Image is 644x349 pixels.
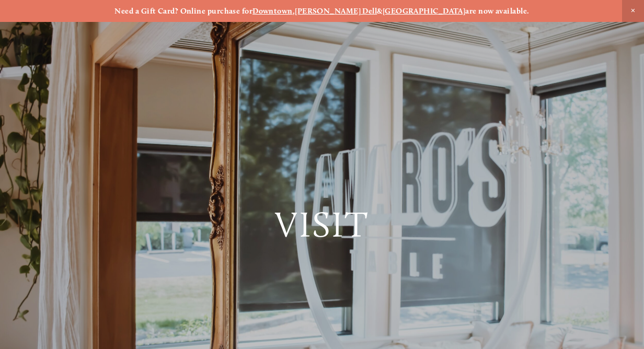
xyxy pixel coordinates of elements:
strong: Need a Gift Card? Online purchase for [114,6,252,16]
strong: , [293,6,295,16]
span: Visit [275,203,369,246]
strong: are now available. [465,6,529,16]
a: [PERSON_NAME] Dell [295,6,377,16]
a: [GEOGRAPHIC_DATA] [383,6,466,16]
a: Downtown [252,6,293,16]
strong: & [377,6,382,16]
